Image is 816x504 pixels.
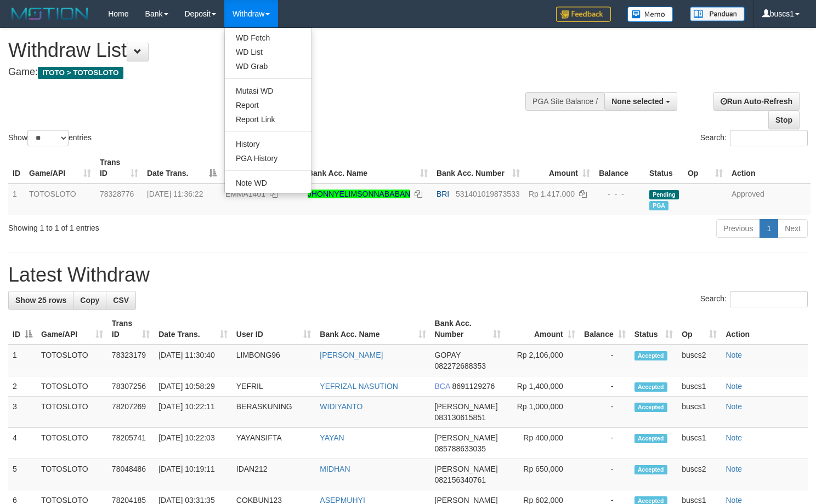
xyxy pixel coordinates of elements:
[726,351,742,359] a: Note
[432,152,524,184] th: Bank Acc. Number: activate to sort column ascending
[8,67,533,78] h4: Game:
[8,291,73,310] a: Show 25 rows
[107,428,154,459] td: 78205741
[435,351,461,359] span: GOPAY
[683,152,727,184] th: Op: activate to sort column ascending
[320,351,383,359] a: [PERSON_NAME]
[721,313,808,345] th: Action
[225,31,311,45] a: WD Fetch
[594,152,645,184] th: Balance
[221,152,303,184] th: User ID: activate to sort column ascending
[8,313,37,345] th: ID: activate to sort column descending
[611,97,664,106] span: None selected
[768,111,800,129] a: Stop
[225,151,311,165] a: PGA History
[726,402,742,411] a: Note
[505,376,580,397] td: Rp 1,400,000
[649,190,679,199] span: Pending
[303,152,432,184] th: Bank Acc. Name: activate to sort column ascending
[435,413,486,422] span: Copy 083130615851 to clipboard
[107,376,154,397] td: 78307256
[8,39,533,61] h1: Withdraw List
[713,92,800,111] a: Run Auto-Refresh
[634,465,667,474] span: Accepted
[225,137,311,151] a: History
[8,152,25,184] th: ID
[726,465,742,473] a: Note
[95,152,143,184] th: Trans ID: activate to sort column ascending
[505,428,580,459] td: Rp 400,000
[435,476,486,484] span: Copy 082156340761 to clipboard
[147,190,203,198] span: [DATE] 11:36:22
[604,92,677,111] button: None selected
[232,345,316,376] td: LIMBONG96
[580,376,630,397] td: -
[435,402,498,411] span: [PERSON_NAME]
[730,291,808,307] input: Search:
[645,152,683,184] th: Status
[154,397,232,428] td: [DATE] 10:22:11
[505,459,580,490] td: Rp 650,000
[634,403,667,412] span: Accepted
[627,7,673,22] img: Button%20Memo.svg
[437,190,449,198] span: BRI
[726,433,742,442] a: Note
[232,397,316,428] td: BERASKUNING
[556,7,611,22] img: Feedback.jpg
[8,376,37,397] td: 2
[677,345,721,376] td: buscs2
[716,219,760,238] a: Previous
[320,433,344,442] a: YAYAN
[760,219,778,238] a: 1
[38,67,123,79] span: ITOTO > TOTOSLOTO
[8,130,92,146] label: Show entries
[107,459,154,490] td: 78048486
[100,190,134,198] span: 78328776
[154,313,232,345] th: Date Trans.: activate to sort column ascending
[25,184,95,215] td: TOTOSLOTO
[308,190,410,198] a: JHONNYELIMSONNABABAN
[524,152,594,184] th: Amount: activate to sort column ascending
[154,345,232,376] td: [DATE] 11:30:40
[154,459,232,490] td: [DATE] 10:19:11
[505,313,580,345] th: Amount: activate to sort column ascending
[80,296,99,305] span: Copy
[320,382,398,391] a: YEFRIZAL NASUTION
[649,201,668,210] span: PGA
[37,345,107,376] td: TOTOSLOTO
[700,291,808,307] label: Search:
[37,428,107,459] td: TOTOSLOTO
[634,351,667,360] span: Accepted
[73,291,106,310] a: Copy
[225,112,311,127] a: Report Link
[37,376,107,397] td: TOTOSLOTO
[730,130,808,146] input: Search:
[15,296,66,305] span: Show 25 rows
[27,130,69,146] select: Showentries
[580,428,630,459] td: -
[107,397,154,428] td: 78207269
[677,313,721,345] th: Op: activate to sort column ascending
[690,7,745,21] img: panduan.png
[580,397,630,428] td: -
[225,45,311,59] a: WD List
[232,376,316,397] td: YEFRIL
[599,188,641,199] div: - - -
[634,382,667,392] span: Accepted
[630,313,678,345] th: Status: activate to sort column ascending
[225,98,311,112] a: Report
[505,397,580,428] td: Rp 1,000,000
[225,84,311,98] a: Mutasi WD
[154,376,232,397] td: [DATE] 10:58:29
[8,5,92,22] img: MOTION_logo.png
[580,459,630,490] td: -
[452,382,495,391] span: Copy 8691129276 to clipboard
[106,291,136,310] a: CSV
[677,459,721,490] td: buscs2
[456,190,520,198] span: Copy 531401019873533 to clipboard
[154,428,232,459] td: [DATE] 10:22:03
[8,184,25,215] td: 1
[232,459,316,490] td: IDAN212
[320,402,362,411] a: WIDIYANTO
[727,184,811,215] td: Approved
